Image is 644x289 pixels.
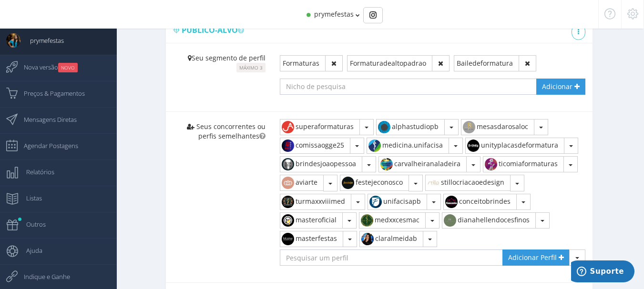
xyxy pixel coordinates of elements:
[14,265,70,289] span: Indique e Ganhe
[340,175,356,190] img: 434881776_439156495147966_7704242631206227468_n.jpg
[359,212,426,229] button: medxxcesmac
[20,29,64,52] span: prymefestas
[368,194,427,210] button: unifacisapb
[280,249,503,266] input: Pesquisar um perfil
[166,44,273,80] div: Seu segmento de perfil
[536,79,585,95] a: Adicionar
[360,231,375,247] img: 527244213_18514711639020746_95811107366156680_n.jpg
[377,120,392,135] img: 197328129_300431078427642_7969859783059669753_n.jpg
[58,63,78,72] small: NOVO
[280,194,351,210] button: turmaxxviiimed
[236,63,266,72] small: Máximo 3
[182,25,248,35] span: Público-alvo
[14,81,85,105] span: Preços & Pagamentos
[280,194,296,209] img: 280333738_1338046070020473_7830545382651585461_n.jpg
[483,156,564,172] button: ticomiaformaturas
[280,138,296,153] img: 476200186_460697953643512_48794410641132515_n.jpg
[368,194,383,209] img: 514540290_18521855749005130_4147894938428099812_n.jpg
[442,212,536,229] button: dianahellendocesfinos
[280,231,296,247] img: 117625961_719196395323233_2136065195852228188_n.jpg
[376,119,445,135] button: alphastudiopb
[359,213,375,228] img: 427283743_1801507790358783_6083622002405880082_n.jpg
[454,55,519,71] button: Bailedeformatura
[466,138,481,153] img: 91488979_216728129604376_8613500918639362048_n.jpg
[280,157,296,172] img: 330866661_1621517391612432_5389996516088599496_n.jpg
[280,119,360,135] button: superaformaturas
[280,120,296,135] img: 319874316_1131146484234677_4057885823386516049_n.jpg
[280,175,296,190] img: 130308237_897153574362675_1961416327644279382_n.jpg
[461,119,534,135] button: mesasdarosaloc
[502,249,570,266] a: Adicionar Perfil
[280,79,521,95] input: Nicho de pesquisa
[314,10,354,19] span: prymefestas
[465,138,564,154] button: unityplacasdeformatura
[280,55,326,71] button: Formaturas
[442,213,458,228] img: 403871312_315020904725205_5067740968776011375_n.jpg
[367,138,382,153] img: 54512732_2300057403378306_2099939030048178176_n.jpg
[367,138,449,154] button: medicina.unifacisa
[280,175,324,191] button: aviarte
[369,11,377,19] img: Instagram_simple_icon.svg
[379,157,394,172] img: 482724860_620037700941934_8699384796777499130_n.jpg
[571,260,634,284] iframe: Abre um widget para que você possa encontrar mais informações
[461,120,477,135] img: 106797363_271138744217375_8866891274470954434_n.jpg
[196,122,266,140] span: Seus concorrentes ou perfis semelhantes
[17,186,42,210] span: Listas
[508,253,557,262] span: Adicionar Perfil
[280,213,296,228] img: 321047653_1596425890814185_7689338679073740627_n.jpg
[347,55,432,71] button: Formaturadealtopadrao
[444,194,459,209] img: 108404925_719022192257267_5341153928116461346_n.jpg
[426,175,441,190] img: 327023714_586295189498732_5936606241740894317_n.jpg
[340,175,409,191] button: festejeconosco
[280,138,350,154] button: comissaogge25
[14,108,77,131] span: Mensagens Diretas
[443,194,517,210] button: conceitobrindes
[425,175,511,191] button: stillocriacaoedesign
[14,134,78,158] span: Agendar Postagens
[17,160,54,184] span: Relatórios
[17,212,46,236] span: Outros
[378,156,467,172] button: carvalheiranaladeira
[14,55,78,79] span: Nova versão
[280,212,343,229] button: masteroficial
[280,231,343,247] button: masterfestas
[542,82,572,91] span: Adicionar
[6,33,20,48] img: User Image
[363,7,383,23] div: Basic example
[359,231,423,247] button: claralmeidab
[483,157,499,172] img: 515933837_18518342908062099_7929791706914402397_n.jpg
[280,156,362,172] button: brindesjoaopessoa
[17,239,42,262] span: Ajuda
